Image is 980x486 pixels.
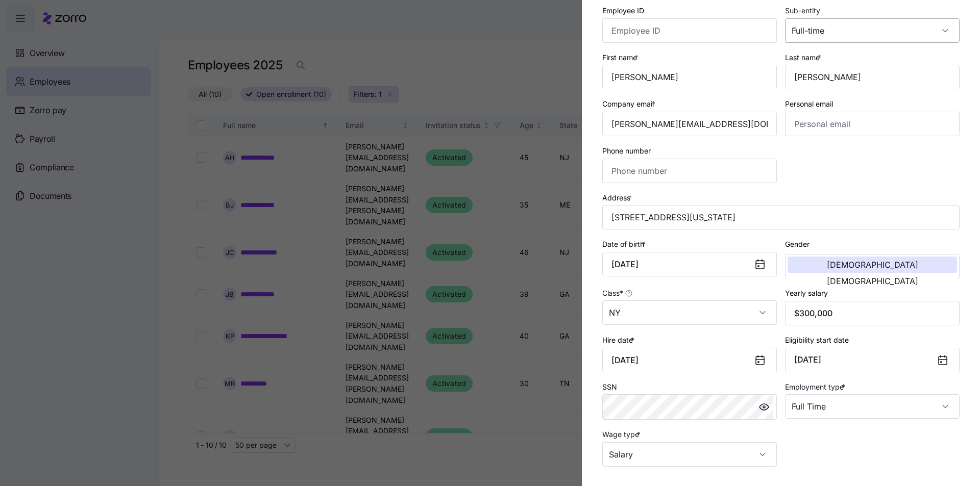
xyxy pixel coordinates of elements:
[827,261,918,269] span: [DEMOGRAPHIC_DATA]
[602,145,651,157] label: Phone number
[827,277,918,285] span: [DEMOGRAPHIC_DATA]
[602,252,777,276] input: MM/DD/YYYY
[785,335,849,346] label: Eligibility start date
[785,52,823,63] label: Last name
[785,5,820,16] label: Sub-entity
[785,394,960,419] input: Select employment type
[602,192,634,203] label: Address
[602,18,777,43] input: Employee ID
[602,239,648,250] label: Date of birth
[785,18,960,43] input: Select a sub-entity
[602,300,777,325] input: Class
[785,98,833,110] label: Personal email
[602,112,777,136] input: Company email
[785,381,847,393] label: Employment type
[785,348,960,372] button: [DATE]
[602,381,617,393] label: SSN
[602,429,643,440] label: Wage type
[785,239,810,250] label: Gender
[602,98,657,110] label: Company email
[602,5,644,16] label: Employee ID
[602,335,636,346] label: Hire date
[602,65,777,89] input: First name
[785,65,960,89] input: Last name
[602,205,960,229] input: Address
[785,112,960,136] input: Personal email
[602,159,777,183] input: Phone number
[602,288,623,298] span: Class *
[785,288,828,299] label: Yearly salary
[602,442,777,467] input: Select wage type
[602,52,641,63] label: First name
[602,348,777,372] input: MM/DD/YYYY
[785,301,960,325] input: Yearly salary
